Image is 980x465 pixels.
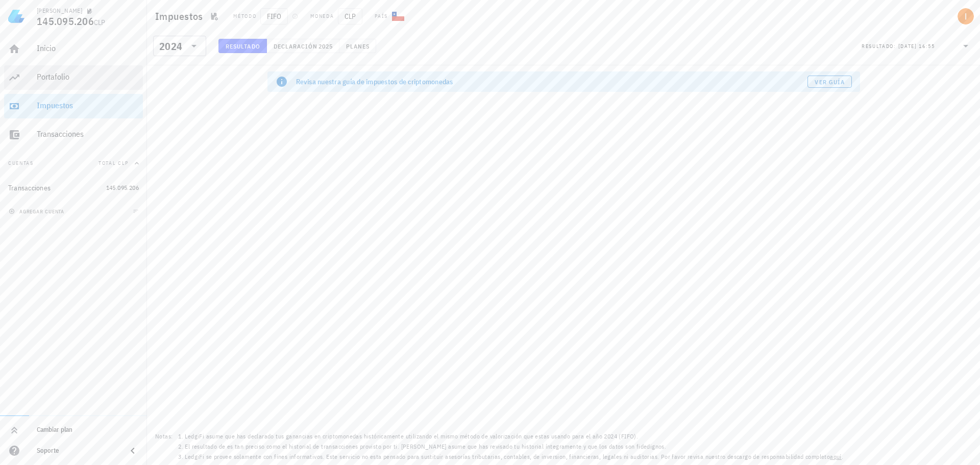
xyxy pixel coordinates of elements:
button: Declaración 2025 [267,39,339,53]
div: Moneda [310,12,334,20]
div: Revisa nuestra guía de impuestos de criptomonedas [296,77,807,87]
div: Resultado:[DATE] 16:55 [855,36,978,56]
div: Resultado: [862,39,898,53]
div: País [375,12,388,20]
footer: Notas: [147,428,980,465]
span: CLP [94,18,106,27]
div: 2024 [153,36,206,56]
span: FIFO [260,8,288,25]
div: 2024 [159,41,182,52]
span: Resultado [225,42,260,50]
div: Transacciones [37,129,139,139]
span: Planes [346,42,370,50]
div: CL-icon [392,10,404,22]
a: Impuestos [4,94,143,118]
li: El resultado de es tan preciso como el historial de transacciones provisto por ti. [PERSON_NAME] ... [185,442,843,452]
a: Inicio [4,37,143,61]
li: LedgiFi se provee solamente con fines informativos. Este servicio no esta pensado para sustituir ... [185,452,843,462]
h1: Impuestos [155,8,207,25]
a: Ver guía [807,76,852,88]
li: LedgiFi asume que has declarado tus ganancias en criptomonedas históricamente utilizando el mismo... [185,431,843,442]
span: CLP [338,8,362,25]
div: Soporte [37,447,118,455]
div: Portafolio [37,72,139,82]
button: agregar cuenta [6,206,69,216]
span: Ver guía [814,78,845,86]
div: [DATE] 16:55 [898,41,935,52]
button: Planes [339,39,377,53]
div: Transacciones [8,184,51,192]
span: agregar cuenta [11,208,64,215]
a: aquí [830,453,842,460]
div: Método [233,12,256,20]
a: Portafolio [4,65,143,90]
img: LedgiFi [8,8,24,25]
button: Resultado [218,39,267,53]
div: Impuestos [37,101,139,110]
span: Total CLP [99,160,129,166]
button: CuentasTotal CLP [4,151,143,176]
a: Transacciones [4,123,143,147]
div: Cambiar plan [37,426,139,434]
a: Transacciones 145.095.206 [4,176,143,200]
span: 145.095.206 [106,184,139,191]
div: avatar [958,8,974,25]
span: 2025 [318,42,333,50]
span: 145.095.206 [37,14,94,28]
span: Declaración [273,42,318,50]
div: [PERSON_NAME] [37,7,82,15]
div: Inicio [37,43,139,53]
